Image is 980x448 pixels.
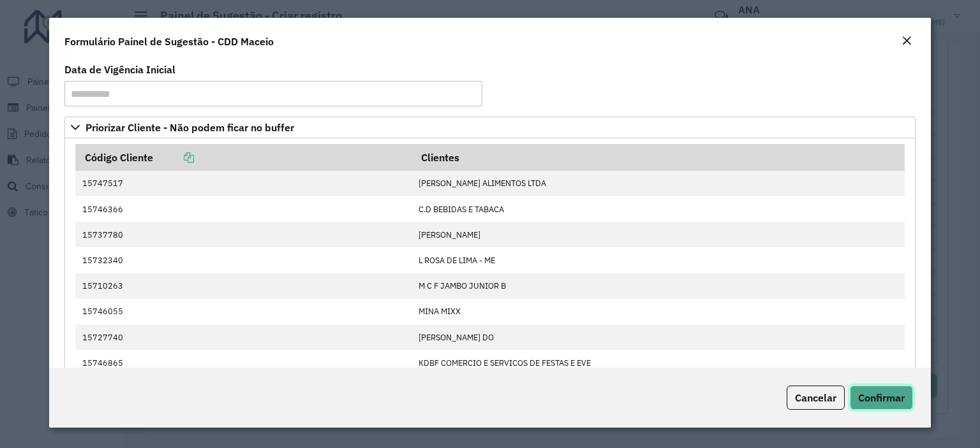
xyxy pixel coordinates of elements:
td: 15746366 [75,196,412,222]
button: Confirmar [850,386,913,410]
span: Priorizar Cliente - Não podem ficar no buffer [85,122,294,133]
td: 15727740 [75,324,412,350]
a: Copiar [153,151,194,164]
span: Cancelar [795,391,836,404]
td: L ROSA DE LIMA - ME [412,247,905,273]
th: Código Cliente [75,144,412,171]
td: [PERSON_NAME] DO [412,324,905,350]
h4: Formulário Painel de Sugestão - CDD Maceio [64,34,274,49]
td: KDBF COMERCIO E SERVICOS DE FESTAS E EVE [412,350,905,375]
td: 15710263 [75,273,412,299]
em: Fechar [902,36,912,46]
button: Cancelar [787,386,845,410]
td: [PERSON_NAME] [412,222,905,247]
td: MINA MIXX [412,299,905,324]
label: Data de Vigência Inicial [64,62,175,77]
button: Close [898,33,916,50]
td: 15746055 [75,299,412,324]
th: Clientes [412,144,905,171]
td: M C F JAMBO JUNIOR B [412,273,905,299]
td: 15732340 [75,247,412,273]
td: 15737780 [75,222,412,247]
span: Confirmar [858,391,905,404]
td: [PERSON_NAME] ALIMENTOS LTDA [412,171,905,196]
td: 15746865 [75,350,412,375]
td: 15747517 [75,171,412,196]
a: Priorizar Cliente - Não podem ficar no buffer [64,117,916,138]
td: C.D BEBIDAS E TABACA [412,196,905,222]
